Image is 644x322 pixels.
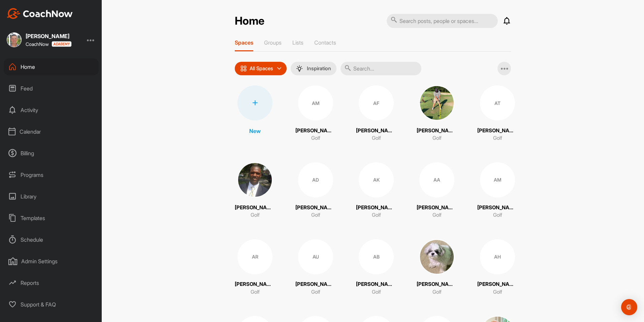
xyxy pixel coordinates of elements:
p: Golf [432,211,442,219]
div: AF [359,85,394,120]
p: Inspiration [307,66,331,71]
p: [PERSON_NAME] [417,204,457,212]
p: [PERSON_NAME] [295,127,336,135]
img: square_c0e2c32ef8752ec6cc06712238412571.jpg [7,32,22,47]
div: Billing [4,145,99,162]
a: AR[PERSON_NAME]Golf [235,239,275,296]
p: Golf [311,288,320,296]
p: Golf [251,211,260,219]
div: AH [480,239,515,274]
a: AD[PERSON_NAME]Golf [295,162,336,219]
a: AB[PERSON_NAME]Golf [356,239,396,296]
img: square_0f71b14865724419929dd9ebb30ce811.jpg [419,85,454,120]
p: [PERSON_NAME] [477,280,518,288]
a: [PERSON_NAME]Golf [235,162,275,219]
div: AA [419,162,454,197]
div: Feed [4,80,99,97]
p: Golf [493,134,502,142]
div: Home [4,58,99,75]
img: icon [240,65,247,72]
p: [PERSON_NAME] [295,204,336,212]
a: AM[PERSON_NAME]Golf [295,85,336,142]
div: AK [359,162,394,197]
p: Golf [432,134,442,142]
h2: Home [235,15,264,28]
p: Contacts [314,39,336,46]
div: Programs [4,166,99,183]
div: Activity [4,102,99,118]
p: Golf [251,288,260,296]
input: Search... [341,62,421,75]
div: [PERSON_NAME] [26,33,71,39]
a: AF[PERSON_NAME]Golf [356,85,396,142]
p: Golf [493,211,502,219]
p: All Spaces [250,66,273,71]
p: [PERSON_NAME] [235,204,275,212]
input: Search posts, people or spaces... [387,14,498,28]
p: [PERSON_NAME] [477,127,518,135]
img: menuIcon [296,65,303,72]
p: Spaces [235,39,253,46]
a: AM[PERSON_NAME]Golf [477,162,518,219]
img: square_35148edab241d093e17f3a8edbf517d5.jpg [419,239,454,274]
a: [PERSON_NAME]Golf [417,85,457,142]
div: AM [298,85,333,120]
p: Golf [311,134,320,142]
a: AH[PERSON_NAME]Golf [477,239,518,296]
p: Lists [292,39,303,46]
div: Open Intercom Messenger [621,299,637,315]
img: CoachNow [7,8,73,19]
p: [PERSON_NAME] [295,280,336,288]
p: [PERSON_NAME] [356,204,396,212]
img: CoachNow acadmey [52,41,71,47]
div: AD [298,162,333,197]
img: square_4af0cd339b8ae4ebaaac93e842d09c79.jpg [237,162,272,197]
div: Calendar [4,123,99,140]
p: Golf [372,134,381,142]
div: AM [480,162,515,197]
p: [PERSON_NAME] [417,280,457,288]
div: CoachNow [26,41,71,47]
div: Reports [4,274,99,291]
div: AR [237,239,272,274]
div: Templates [4,210,99,226]
p: [PERSON_NAME] [356,127,396,135]
p: [PERSON_NAME] [356,280,396,288]
p: [PERSON_NAME] [417,127,457,135]
div: AB [359,239,394,274]
p: Golf [432,288,442,296]
a: AT[PERSON_NAME]Golf [477,85,518,142]
p: [PERSON_NAME] [477,204,518,212]
div: Support & FAQ [4,296,99,313]
a: AA[PERSON_NAME]Golf [417,162,457,219]
div: Library [4,188,99,205]
p: Groups [264,39,282,46]
a: AK[PERSON_NAME]Golf [356,162,396,219]
p: [PERSON_NAME] [235,280,275,288]
p: New [249,127,261,135]
p: Golf [311,211,320,219]
div: Admin Settings [4,253,99,270]
p: Golf [372,211,381,219]
p: Golf [372,288,381,296]
a: [PERSON_NAME]Golf [417,239,457,296]
div: AU [298,239,333,274]
div: AT [480,85,515,120]
p: Golf [493,288,502,296]
div: Schedule [4,231,99,248]
a: AU[PERSON_NAME]Golf [295,239,336,296]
